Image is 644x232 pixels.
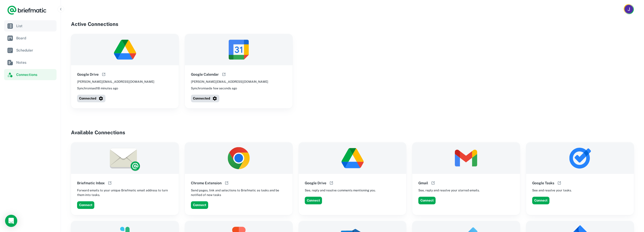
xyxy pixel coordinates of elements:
[418,188,480,193] span: See, reply and resolve your starred emails.
[221,71,227,77] button: Open help documentation
[191,72,219,77] h6: Google Calendar
[107,180,113,186] button: Open help documentation
[430,180,436,186] button: Open help documentation
[224,180,230,186] button: Open help documentation
[299,142,406,174] img: Google Drive
[16,60,55,65] span: Notes
[77,79,154,84] span: [PERSON_NAME][EMAIL_ADDRESS][DOMAIN_NAME]
[191,201,208,209] button: Connect
[624,5,633,13] img: Jermaine Villa
[412,142,520,174] img: Gmail
[5,215,17,227] div: Load Chat
[556,180,562,186] button: Open help documentation
[526,142,634,174] img: Google Tasks
[532,197,549,204] button: Connect
[305,188,376,193] span: See, reply and resolve comments mentioning you.
[305,197,322,204] button: Connect
[532,180,554,186] h6: Google Tasks
[77,188,173,197] span: Forward emails to your unique Briefmatic email address to turn them into tasks.
[191,86,237,91] span: Synchronised a few seconds ago
[71,34,179,65] img: Google Drive
[4,69,57,80] a: Connections
[16,72,55,77] span: Connections
[71,129,634,136] h4: Available Connections
[16,23,55,29] span: List
[16,47,55,53] span: Scheduler
[4,45,57,56] a: Scheduler
[191,95,219,102] button: Connected
[4,32,57,44] a: Board
[185,34,293,65] img: Google Calendar
[16,35,55,41] span: Board
[77,72,99,77] h6: Google Drive
[418,180,428,186] h6: Gmail
[7,5,47,15] a: Logo
[4,57,57,68] a: Notes
[71,20,634,28] h4: Active Connections
[191,180,222,186] h6: Chrome Extension
[77,201,94,209] button: Connect
[418,197,436,204] button: Connect
[71,142,179,174] img: Briefmatic Inbox
[624,4,634,14] button: Account button
[191,188,287,197] span: Send pages, link and selections to Briefmatic as tasks and be notified of new tasks
[77,180,105,186] h6: Briefmatic Inbox
[532,188,572,193] span: See and resolve your tasks.
[328,180,334,186] button: Open help documentation
[77,95,105,102] button: Connected
[101,71,107,77] button: Open help documentation
[305,180,326,186] h6: Google Drive
[185,142,293,174] img: Chrome Extension
[4,20,57,31] a: List
[191,79,268,84] span: [PERSON_NAME][EMAIL_ADDRESS][DOMAIN_NAME]
[77,86,118,91] span: Synchronised 18 minutes ago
